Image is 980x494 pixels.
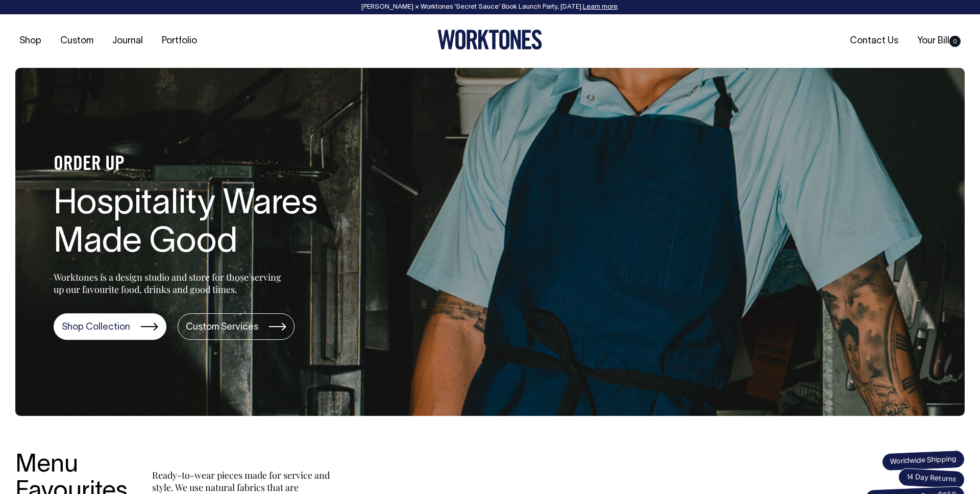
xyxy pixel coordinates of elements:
a: Custom Services [178,313,295,340]
div: [PERSON_NAME] × Worktones ‘Secret Sauce’ Book Launch Party, [DATE]. . [10,4,970,11]
span: 0 [949,36,961,47]
a: Shop Collection [54,313,166,340]
span: Worldwide Shipping [881,450,965,472]
a: Contact Us [846,33,902,50]
p: Worktones is a design studio and store for those serving up our favourite food, drinks and good t... [54,271,286,295]
a: Journal [108,33,147,50]
a: Your Bill0 [913,33,965,50]
a: Custom [56,33,97,50]
span: 14 Day Returns [898,468,965,489]
h4: ORDER UP [54,154,380,176]
a: Learn more [583,4,618,10]
h1: Hospitality Wares Made Good [54,186,380,262]
a: Portfolio [158,33,201,50]
a: Shop [15,33,45,50]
